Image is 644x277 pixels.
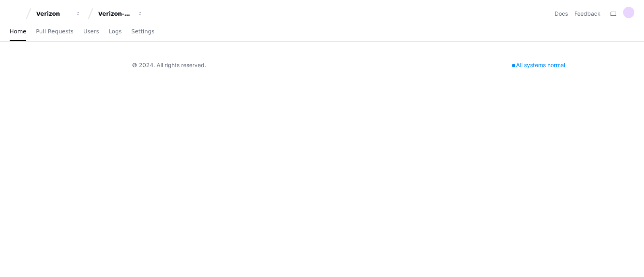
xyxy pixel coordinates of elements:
[83,29,99,34] span: Users
[574,10,601,18] button: Feedback
[83,23,99,41] a: Users
[507,60,570,71] div: All systems normal
[98,10,133,18] div: Verizon-Clarify-Customer-Management
[33,6,85,21] button: Verizon
[131,23,154,41] a: Settings
[555,10,568,18] a: Docs
[10,29,26,34] span: Home
[10,23,26,41] a: Home
[95,6,147,21] button: Verizon-Clarify-Customer-Management
[36,23,73,41] a: Pull Requests
[36,10,71,18] div: Verizon
[109,29,122,34] span: Logs
[36,29,73,34] span: Pull Requests
[131,29,154,34] span: Settings
[109,23,122,41] a: Logs
[132,61,206,69] div: © 2024. All rights reserved.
